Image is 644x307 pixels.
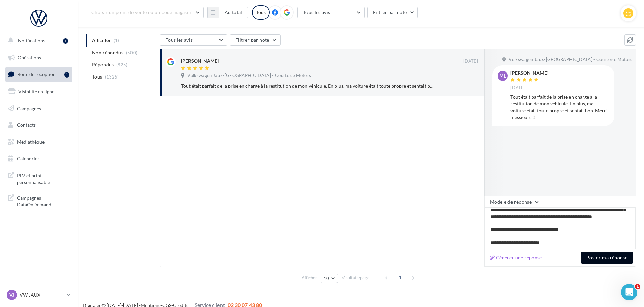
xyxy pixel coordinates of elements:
[219,7,248,18] button: Au total
[116,62,128,67] span: (825)
[230,34,281,46] button: Filtrer par note
[91,9,191,15] span: Choisir un point de vente ou un code magasin
[17,105,41,111] span: Campagnes
[4,191,74,211] a: Campagnes DataOnDemand
[86,7,204,18] button: Choisir un point de vente ou un code magasin
[9,291,14,298] span: VJ
[207,7,248,18] button: Au total
[160,34,227,46] button: Tous les avis
[20,291,64,298] p: VW JAUX
[324,276,329,281] span: 10
[303,9,330,15] span: Tous les avis
[17,171,69,185] span: PLV et print personnalisable
[126,50,138,55] span: (500)
[181,58,219,64] div: [PERSON_NAME]
[4,67,74,82] a: Boîte de réception1
[463,58,478,64] span: [DATE]
[4,152,74,166] a: Calendrier
[5,288,72,301] a: VJ VW JAUX
[181,83,434,89] div: Tout était parfait de la prise en charge à la restitution de mon véhicule. En plus, ma voiture ét...
[510,71,548,75] div: [PERSON_NAME]
[17,139,45,145] span: Médiathèque
[17,71,56,77] span: Boîte de réception
[92,61,114,68] span: Répondus
[342,275,370,281] span: résultats/page
[187,73,311,79] span: Volkswagen Jaux-[GEOGRAPHIC_DATA] - Courtoise Motors
[64,72,69,78] div: 1
[18,38,45,43] span: Notifications
[4,101,74,116] a: Campagnes
[92,49,123,56] span: Non répondus
[321,274,338,283] button: 10
[18,89,54,94] span: Visibilité en ligne
[92,73,102,80] span: Tous
[166,37,193,43] span: Tous les avis
[252,5,270,20] div: Tous
[4,34,71,48] button: Notifications 1
[302,275,317,281] span: Afficher
[4,51,74,65] a: Opérations
[487,254,545,262] button: Générer une réponse
[18,55,41,60] span: Opérations
[297,7,365,18] button: Tous les avis
[394,272,405,283] span: 1
[4,85,74,99] a: Visibilité en ligne
[510,94,609,121] div: Tout était parfait de la prise en charge à la restitution de mon véhicule. En plus, ma voiture ét...
[621,284,637,300] iframe: Intercom live chat
[367,7,418,18] button: Filtrer par note
[510,85,525,91] span: [DATE]
[484,196,543,208] button: Modèle de réponse
[63,38,68,44] div: 1
[499,72,506,79] span: ml
[4,118,74,132] a: Contacts
[581,252,633,264] button: Poster ma réponse
[17,156,39,161] span: Calendrier
[4,135,74,149] a: Médiathèque
[635,284,640,289] span: 1
[17,122,36,128] span: Contacts
[509,57,632,63] span: Volkswagen Jaux-[GEOGRAPHIC_DATA] - Courtoise Motors
[4,168,74,188] a: PLV et print personnalisable
[105,74,119,80] span: (1325)
[17,193,69,208] span: Campagnes DataOnDemand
